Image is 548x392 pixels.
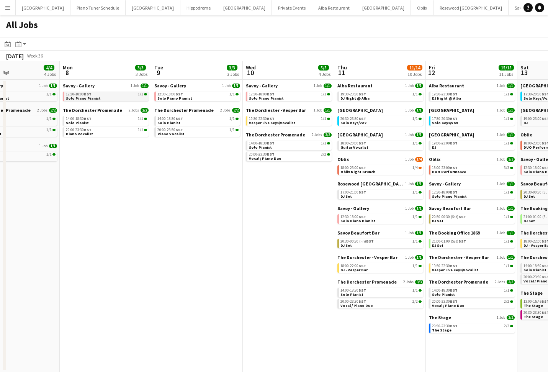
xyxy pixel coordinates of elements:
[267,92,275,97] span: BST
[429,205,515,230] div: Savoy Beaufort Bar1 Job1/120:30-00:30 (Sat)BST1/1DJ Set
[450,190,458,195] span: BST
[340,214,422,223] a: 12:30-18:00BST1/1Solo Piano Pianist
[337,230,423,236] a: Savoy Beaufort Bar1 Job1/1
[126,0,180,15] button: [GEOGRAPHIC_DATA]
[497,84,505,88] span: 1 Job
[497,182,505,186] span: 1 Job
[358,165,366,170] span: BST
[429,230,515,236] a: The Booking Office 18691 Job1/1
[358,214,366,219] span: BST
[222,84,231,88] span: 1 Job
[340,92,366,96] span: 19:30-23:30
[66,131,93,136] span: Piano Vocalist
[507,133,515,137] span: 1/1
[497,231,505,235] span: 1 Job
[429,156,515,162] a: Oblix1 Job3/3
[415,182,423,186] span: 1/1
[504,141,509,145] span: 1/1
[429,107,474,113] span: Goring Hotel
[267,116,275,121] span: BST
[432,218,443,223] span: DJ Set
[154,83,240,89] a: Savoy - Gallery1 Job1/1
[337,254,398,260] span: The Dorchester - Vesper Bar
[340,190,366,194] span: 17:00-21:00
[507,182,515,186] span: 1/1
[340,120,366,125] span: Solo Keys/Vox
[154,107,240,138] div: The Dorchester Promenade2 Jobs2/214:00-18:30BST1/1Solo Pianist20:00-23:30BST1/1Piano Vocalist
[429,83,464,89] span: Alba Restaurant
[272,0,312,15] button: Private Events
[432,239,513,248] a: 21:00-01:00 (Sat)BST1/1DJ Set
[249,141,330,149] a: 14:00-18:30BST1/1Solo Pianist
[63,83,149,89] a: Savoy - Gallery1 Job1/1
[429,181,515,205] div: Savoy - Gallery1 Job1/112:30-18:00BST1/1Solo Piano Pianist
[520,132,532,138] span: Oblix
[37,108,47,113] span: 2 Jobs
[321,141,326,145] span: 1/1
[312,0,356,15] button: Alba Restaurant
[321,153,326,156] span: 2/2
[337,107,423,132] div: [GEOGRAPHIC_DATA]1 Job1/120:30-23:30BST1/1Solo Keys/Vox
[415,157,423,162] span: 1/4
[412,92,418,96] span: 1/1
[450,92,458,97] span: BST
[46,153,52,156] span: 1/1
[46,128,52,132] span: 1/1
[217,0,272,15] button: [GEOGRAPHIC_DATA]
[66,92,92,96] span: 12:30-18:00
[432,117,458,121] span: 17:30-20:30
[340,190,422,198] a: 17:00-21:00BST1/1DJ Set
[340,215,366,219] span: 12:30-18:00
[337,205,423,211] a: Savoy - Gallery1 Job1/1
[358,141,366,146] span: BST
[412,264,418,268] span: 1/1
[138,128,143,132] span: 1/1
[66,117,92,121] span: 14:00-18:30
[432,96,461,101] span: DJ Night @ Alba
[405,206,414,211] span: 1 Job
[63,83,95,89] span: Savoy - Gallery
[429,156,515,181] div: Oblix1 Job3/318:00-23:00BST3/3DUO Performance
[504,92,509,96] span: 1/1
[324,108,332,113] span: 1/1
[405,108,414,113] span: 1 Job
[412,117,418,121] span: 1/1
[229,128,235,132] span: 1/1
[358,190,366,195] span: BST
[412,141,418,145] span: 1/1
[405,182,414,186] span: 1 Job
[249,141,275,145] span: 14:00-18:30
[16,0,70,15] button: [GEOGRAPHIC_DATA]
[66,128,92,132] span: 20:00-23:30
[504,190,509,194] span: 1/1
[154,83,186,89] span: Savoy - Gallery
[337,107,423,113] a: [GEOGRAPHIC_DATA]1 Job1/1
[432,215,466,219] span: 20:30-00:30 (Sat)
[180,0,217,15] button: Hippodrome
[411,0,433,15] button: Oblix
[432,264,458,268] span: 19:30-22:30
[432,92,513,100] a: 19:30-23:30BST1/1DJ Night @ Alba
[429,83,515,107] div: Alba Restaurant1 Job1/119:30-23:30BST1/1DJ Night @ Alba
[429,254,489,260] span: The Dorchester - Vesper Bar
[337,181,404,187] span: Rosewood London
[249,92,275,96] span: 12:30-18:00
[497,133,505,137] span: 1 Job
[337,205,369,211] span: Savoy - Gallery
[432,214,513,223] a: 20:30-00:30 (Sat)BST1/1DJ Set
[312,133,322,137] span: 2 Jobs
[415,84,423,88] span: 1/1
[340,92,422,100] a: 19:30-23:30BST1/1DJ Night @ Alba
[337,83,423,107] div: Alba Restaurant1 Job1/119:30-23:30BST1/1DJ Night @ Alba
[432,145,436,150] span: DJ
[337,181,423,187] a: Rosewood [GEOGRAPHIC_DATA]1 Job1/1
[337,83,423,89] a: Alba Restaurant1 Job1/1
[49,108,57,113] span: 2/2
[523,194,535,199] span: DJ Set
[405,133,414,137] span: 1 Job
[84,92,92,97] span: BST
[432,239,466,243] span: 21:00-01:00 (Sat)
[66,116,147,125] a: 14:00-18:30BST1/1Solo Pianist
[157,92,183,96] span: 12:30-18:00
[504,215,509,219] span: 1/1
